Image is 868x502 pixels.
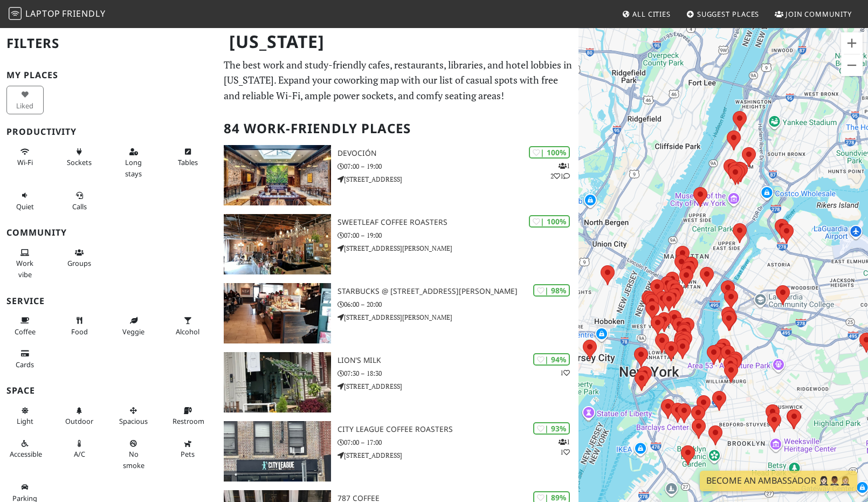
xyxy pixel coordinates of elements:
a: LaptopFriendly LaptopFriendly [9,5,106,24]
p: 07:00 – 19:00 [337,230,578,240]
button: Zoom in [841,32,863,54]
div: | 93% [533,422,570,435]
img: City League Coffee Roasters [224,421,332,482]
button: Outdoor [61,402,98,430]
button: Wi-Fi [6,143,44,171]
p: 1 2 1 [550,161,570,181]
h2: Filters [6,27,211,60]
p: 07:30 – 18:30 [337,368,578,379]
h3: Sweetleaf Coffee Roasters [337,218,578,227]
div: | 100% [529,215,570,228]
p: 1 [560,368,570,378]
p: [STREET_ADDRESS] [337,381,578,391]
span: Quiet [16,202,34,211]
button: Work vibe [6,244,44,283]
div: | 100% [529,146,570,159]
button: Food [61,312,98,340]
h3: Devoción [337,149,578,158]
button: Long stays [115,143,152,182]
span: Food [71,327,88,336]
button: Groups [61,244,98,272]
p: 06:00 – 20:00 [337,299,578,310]
span: Restroom [173,416,204,426]
button: Quiet [6,187,44,215]
a: Become an Ambassador 🤵🏻‍♀️🤵🏾‍♂️🤵🏼‍♀️ [700,471,857,491]
span: Coffee [15,327,36,336]
p: [STREET_ADDRESS][PERSON_NAME] [337,312,578,322]
span: Power sockets [67,157,92,167]
p: 07:00 – 19:00 [337,161,578,171]
p: [STREET_ADDRESS] [337,174,578,184]
a: Suggest Places [682,4,764,24]
button: No smoke [115,435,152,474]
a: Join Community [770,4,856,24]
p: 07:00 – 17:00 [337,437,578,448]
p: [STREET_ADDRESS] [337,450,578,460]
span: Long stays [125,157,142,178]
h1: [US_STATE] [221,27,577,57]
span: Smoke free [123,449,144,470]
button: Veggie [115,312,152,340]
a: Sweetleaf Coffee Roasters | 100% Sweetleaf Coffee Roasters 07:00 – 19:00 [STREET_ADDRESS][PERSON_... [217,214,579,274]
a: Starbucks @ 815 Hutchinson Riv Pkwy | 98% Starbucks @ [STREET_ADDRESS][PERSON_NAME] 06:00 – 20:00... [217,283,579,343]
a: Lion's Milk | 94% 1 Lion's Milk 07:30 – 18:30 [STREET_ADDRESS] [217,352,579,412]
span: Veggie [122,327,144,336]
button: Pets [169,435,206,463]
span: Alcohol [176,327,199,336]
div: | 98% [533,284,570,297]
a: Devoción | 100% 121 Devoción 07:00 – 19:00 [STREET_ADDRESS] [217,145,579,205]
img: Devoción [224,145,332,205]
button: Tables [169,143,206,171]
h3: Community [6,228,211,238]
span: Outdoor area [65,416,93,426]
img: LaptopFriendly [9,7,22,20]
img: Starbucks @ 815 Hutchinson Riv Pkwy [224,283,332,343]
span: Suggest Places [697,9,760,19]
span: Natural light [17,416,33,426]
h3: Starbucks @ [STREET_ADDRESS][PERSON_NAME] [337,287,578,296]
span: All Cities [632,9,671,19]
a: All Cities [617,4,675,24]
h3: My Places [6,70,211,80]
button: Alcohol [169,312,206,340]
h2: 84 Work-Friendly Places [224,112,573,145]
span: Laptop [25,8,60,19]
button: Zoom out [841,54,863,76]
button: A/C [61,435,98,463]
span: People working [16,258,33,279]
p: The best work and study-friendly cafes, restaurants, libraries, and hotel lobbies in [US_STATE]. ... [224,57,573,104]
h3: Productivity [6,127,211,137]
h3: City League Coffee Roasters [337,425,578,434]
p: 1 1 [559,437,570,457]
button: Restroom [169,402,206,430]
span: Join Community [786,9,852,19]
img: Sweetleaf Coffee Roasters [224,214,332,274]
a: City League Coffee Roasters | 93% 11 City League Coffee Roasters 07:00 – 17:00 [STREET_ADDRESS] [217,421,579,482]
span: Air conditioned [74,449,85,459]
img: Lion's Milk [224,352,332,412]
button: Calls [61,187,98,215]
span: Accessible [10,449,42,459]
button: Light [6,402,44,430]
div: | 94% [533,353,570,366]
p: [STREET_ADDRESS][PERSON_NAME] [337,243,578,253]
button: Spacious [115,402,152,430]
button: Cards [6,345,44,373]
button: Sockets [61,143,98,171]
span: Video/audio calls [72,202,87,211]
span: Credit cards [16,360,34,369]
button: Coffee [6,312,44,340]
span: Friendly [62,8,105,19]
h3: Space [6,386,211,396]
span: Group tables [67,258,91,268]
span: Stable Wi-Fi [17,157,33,167]
span: Work-friendly tables [178,157,198,167]
h3: Service [6,296,211,306]
span: Pet friendly [181,449,195,459]
h3: Lion's Milk [337,356,578,365]
span: Spacious [119,416,148,426]
button: Accessible [6,435,44,463]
